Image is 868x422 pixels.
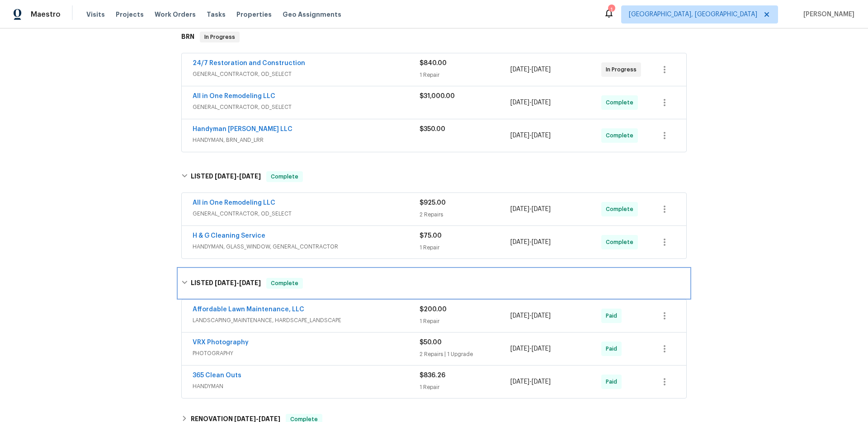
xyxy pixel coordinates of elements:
[234,416,280,422] span: -
[800,10,854,19] span: [PERSON_NAME]
[510,98,551,107] span: -
[179,23,689,52] div: BRN In Progress
[193,103,420,112] span: GENERAL_CONTRACTOR, OD_SELECT
[191,278,261,289] h6: LISTED
[193,93,275,99] a: All in One Remodeling LLC
[532,66,551,73] span: [DATE]
[207,11,226,18] span: Tasks
[510,379,529,385] span: [DATE]
[420,243,510,252] div: 1 Repair
[510,99,529,106] span: [DATE]
[420,200,446,206] span: $925.00
[608,5,614,14] div: 1
[259,416,280,422] span: [DATE]
[420,126,445,132] span: $350.00
[510,346,529,352] span: [DATE]
[532,239,551,245] span: [DATE]
[532,346,551,352] span: [DATE]
[606,377,621,386] span: Paid
[420,210,510,219] div: 2 Repairs
[606,238,637,247] span: Complete
[215,280,261,286] span: -
[420,70,510,80] div: 1 Repair
[532,132,551,139] span: [DATE]
[420,306,447,313] span: $200.00
[606,131,637,140] span: Complete
[215,173,261,179] span: -
[510,66,529,73] span: [DATE]
[193,60,305,66] a: 24/7 Restoration and Construction
[532,99,551,106] span: [DATE]
[193,70,420,79] span: GENERAL_CONTRACTOR, OD_SELECT
[193,200,275,206] a: All in One Remodeling LLC
[215,173,236,179] span: [DATE]
[510,65,551,74] span: -
[191,171,261,182] h6: LISTED
[532,379,551,385] span: [DATE]
[193,316,420,325] span: LANDSCAPING_MAINTENANCE, HARDSCAPE_LANDSCAPE
[179,269,689,298] div: LISTED [DATE]-[DATE]Complete
[606,344,621,353] span: Paid
[420,60,447,66] span: $840.00
[267,279,302,288] span: Complete
[420,383,510,392] div: 1 Repair
[606,65,640,74] span: In Progress
[420,233,442,239] span: $75.00
[234,416,256,422] span: [DATE]
[420,372,445,379] span: $836.26
[420,350,510,359] div: 2 Repairs | 1 Upgrade
[532,206,551,212] span: [DATE]
[510,344,551,353] span: -
[510,377,551,386] span: -
[510,238,551,247] span: -
[420,317,510,326] div: 1 Repair
[267,172,302,181] span: Complete
[606,205,637,214] span: Complete
[420,339,442,346] span: $50.00
[193,233,265,239] a: H & G Cleaning Service
[510,313,529,319] span: [DATE]
[239,280,261,286] span: [DATE]
[193,306,304,313] a: Affordable Lawn Maintenance, LLC
[155,10,196,19] span: Work Orders
[283,10,341,19] span: Geo Assignments
[31,10,61,19] span: Maestro
[510,206,529,212] span: [DATE]
[420,93,455,99] span: $31,000.00
[201,33,239,42] span: In Progress
[606,311,621,320] span: Paid
[181,32,194,42] h6: BRN
[193,209,420,218] span: GENERAL_CONTRACTOR, OD_SELECT
[236,10,272,19] span: Properties
[532,313,551,319] span: [DATE]
[116,10,144,19] span: Projects
[193,382,420,391] span: HANDYMAN
[510,131,551,140] span: -
[193,242,420,251] span: HANDYMAN, GLASS_WINDOW, GENERAL_CONTRACTOR
[193,349,420,358] span: PHOTOGRAPHY
[510,239,529,245] span: [DATE]
[193,372,241,379] a: 365 Clean Outs
[215,280,236,286] span: [DATE]
[510,132,529,139] span: [DATE]
[86,10,105,19] span: Visits
[193,126,292,132] a: Handyman [PERSON_NAME] LLC
[193,339,249,346] a: VRX Photography
[510,205,551,214] span: -
[179,162,689,191] div: LISTED [DATE]-[DATE]Complete
[193,136,420,145] span: HANDYMAN, BRN_AND_LRR
[239,173,261,179] span: [DATE]
[606,98,637,107] span: Complete
[629,10,757,19] span: [GEOGRAPHIC_DATA], [GEOGRAPHIC_DATA]
[510,311,551,320] span: -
